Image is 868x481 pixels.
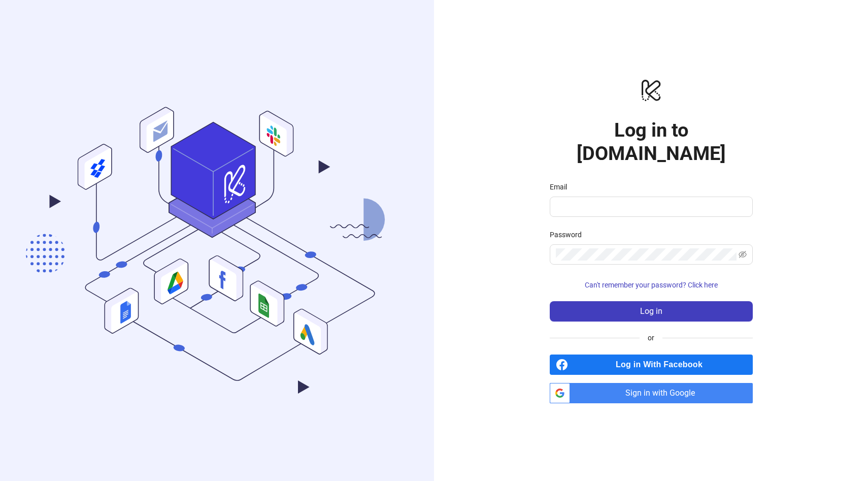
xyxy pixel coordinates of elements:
input: Email [556,201,745,213]
span: Sign in with Google [574,383,753,403]
span: or [640,332,662,343]
label: Email [550,181,574,193]
a: Sign in with Google [550,383,753,403]
span: Log in With Facebook [572,355,753,375]
button: Can't remember your password? Click here [550,277,753,293]
a: Can't remember your password? Click here [550,281,753,289]
label: Password [550,229,588,240]
a: Log in With Facebook [550,355,753,375]
h1: Log in to [DOMAIN_NAME] [550,118,753,165]
span: Can't remember your password? Click here [585,281,718,289]
input: Password [556,248,737,261]
span: eye-invisible [739,250,747,259]
span: Log in [640,307,662,316]
button: Log in [550,301,753,322]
